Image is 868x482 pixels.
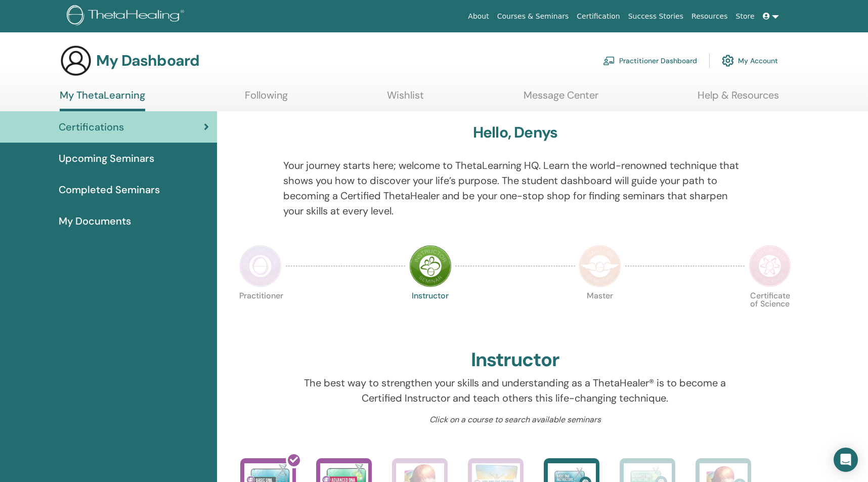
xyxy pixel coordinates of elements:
[245,89,288,109] a: Following
[603,50,697,72] a: Practitioner Dashboard
[60,89,145,111] a: My ThetaLearning
[239,245,282,287] img: Practitioner
[732,7,759,26] a: Store
[59,119,124,135] span: Certifications
[493,7,573,26] a: Courses & Seminars
[471,348,559,372] h2: Instructor
[834,448,858,472] div: Open Intercom Messenger
[387,89,424,109] a: Wishlist
[59,151,154,166] span: Upcoming Seminars
[579,245,621,287] img: Master
[60,45,92,77] img: generic-user-icon.jpg
[239,292,282,334] p: Practitioner
[464,7,493,26] a: About
[96,52,199,70] h3: My Dashboard
[687,7,732,26] a: Resources
[749,245,791,287] img: Certificate of Science
[573,7,624,26] a: Certification
[67,5,188,28] img: logo.png
[698,89,779,109] a: Help & Resources
[59,213,131,229] span: My Documents
[524,89,598,109] a: Message Center
[283,414,747,426] p: Click on a course to search available seminars
[722,52,734,69] img: cog.svg
[409,245,452,287] img: Instructor
[624,7,687,26] a: Success Stories
[59,182,160,197] span: Completed Seminars
[473,123,557,142] h3: Hello, Denys
[283,158,747,218] p: Your journey starts here; welcome to ThetaLearning HQ. Learn the world-renowned technique that sh...
[409,292,452,334] p: Instructor
[603,56,615,65] img: chalkboard-teacher.svg
[579,292,621,334] p: Master
[722,50,778,72] a: My Account
[283,375,747,406] p: The best way to strengthen your skills and understanding as a ThetaHealer® is to become a Certifi...
[749,292,791,334] p: Certificate of Science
